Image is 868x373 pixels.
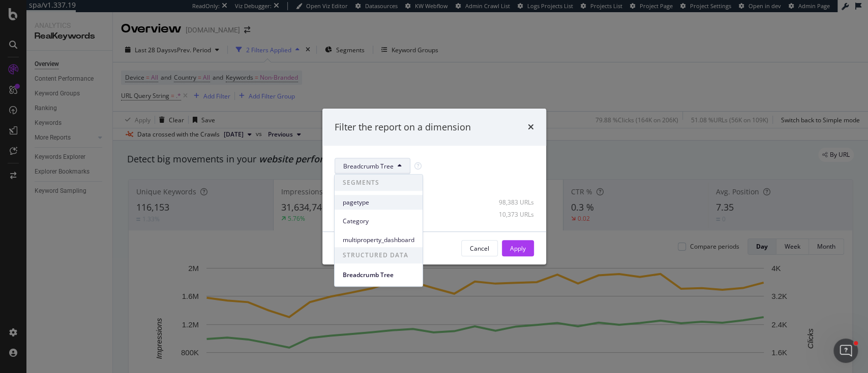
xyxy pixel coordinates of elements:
[470,244,489,253] div: Cancel
[343,270,414,280] span: Breadcrumb Tree
[528,121,534,134] div: times
[335,175,423,191] span: SEGMENTS
[484,198,534,207] div: 98,383 URLs
[484,210,534,219] div: 10,373 URLs
[833,338,858,363] iframe: Intercom live chat
[322,109,546,265] div: modal
[461,240,498,256] button: Cancel
[335,158,410,174] button: Breadcrumb Tree
[502,240,534,256] button: Apply
[343,198,414,207] span: pagetype
[510,244,526,253] div: Apply
[335,247,423,263] span: STRUCTURED DATA
[335,121,471,134] div: Filter the report on a dimension
[335,182,534,191] div: Select all data available
[343,162,394,171] span: Breadcrumb Tree
[343,217,414,226] span: Category
[343,235,414,245] span: multiproperty_dashboard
